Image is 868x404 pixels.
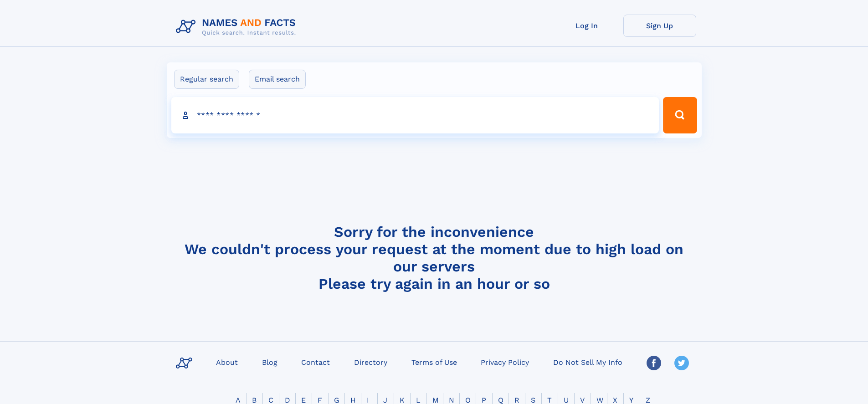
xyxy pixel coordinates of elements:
a: Log In [550,15,623,37]
a: Terms of Use [408,355,461,368]
h4: Sorry for the inconvenience We couldn't process your request at the moment due to high load on ou... [172,223,696,292]
a: About [212,355,241,368]
a: Contact [298,355,334,368]
a: Do Not Sell My Info [550,355,626,368]
a: Sign Up [623,15,696,37]
label: Email search [249,70,306,89]
img: Facebook [647,356,661,370]
input: search input [171,97,659,133]
img: Twitter [674,356,689,370]
label: Regular search [174,70,239,89]
a: Blog [258,355,281,368]
img: Logo Names and Facts [172,15,303,39]
a: Directory [350,355,391,368]
button: Search Button [663,97,697,133]
a: Privacy Policy [477,355,533,368]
